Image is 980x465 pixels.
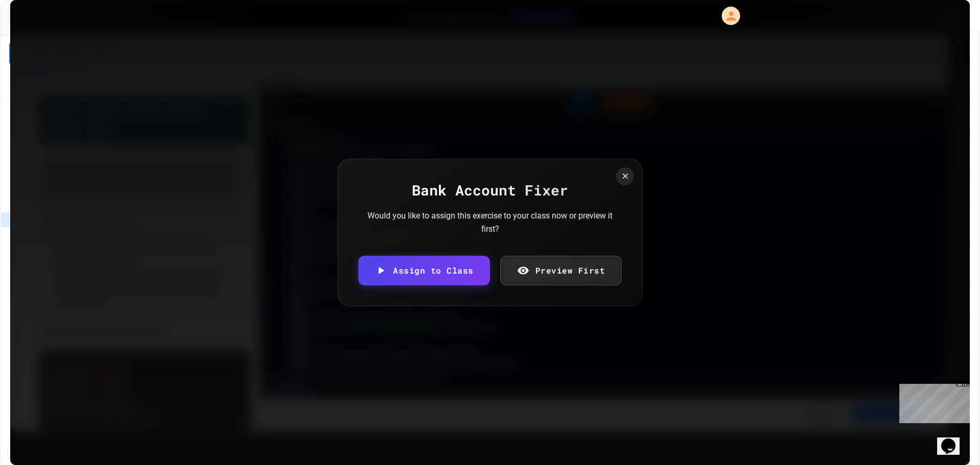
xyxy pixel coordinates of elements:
[358,180,622,201] div: Bank Account Fixer
[895,380,970,423] iframe: chat widget
[937,424,970,455] iframe: chat widget
[367,209,612,235] div: Would you like to assign this exercise to your class now or preview it first?
[711,4,743,28] div: My Account
[358,256,490,285] a: Assign to Class
[500,256,622,285] a: Preview First
[4,4,70,65] div: Chat with us now!Close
